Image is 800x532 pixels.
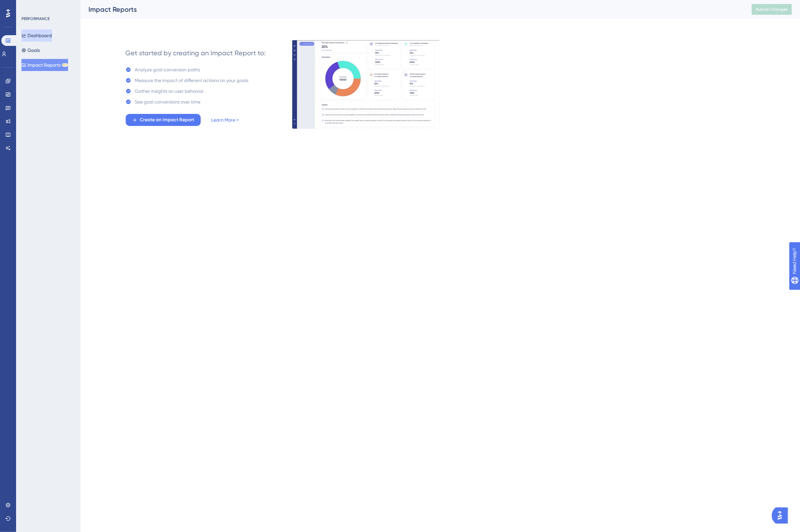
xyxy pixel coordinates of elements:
span: Need Help? [16,2,42,10]
div: BETA [62,63,68,67]
button: Impact ReportsBETA [21,59,68,71]
span: Publish Changes [756,7,788,12]
button: Create an Impact Report [126,114,201,126]
div: See goal conversions over time [135,98,201,106]
div: PERFORMANCE [21,16,50,21]
iframe: UserGuiding AI Assistant Launcher [772,506,792,526]
div: Impact Reports [88,5,735,14]
div: Get started by creating an Impact Report to: [126,48,266,58]
div: Analyze goal conversion paths [135,66,200,74]
img: e8cc2031152ba83cd32f6b7ecddf0002.gif [292,40,440,129]
div: Measure the impact of different actions on your goals [135,76,249,84]
a: Learn More > [211,116,239,124]
span: Create an Impact Report [140,116,194,124]
button: Goals [21,44,40,56]
div: Gather insights on user behavior [135,87,204,95]
button: Dashboard [21,29,52,42]
button: Publish Changes [752,4,792,15]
